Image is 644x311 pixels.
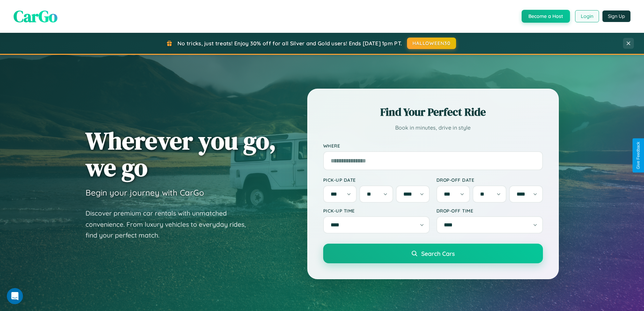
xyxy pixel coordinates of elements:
[436,208,543,214] label: Drop-off Time
[323,123,543,133] p: Book in minutes, drive in style
[323,143,543,149] label: Where
[436,177,543,183] label: Drop-off Date
[323,105,543,119] h2: Find Your Perfect Ride
[177,40,402,47] span: No tricks, just treats! Enjoy 30% off for all Silver and Gold users! Ends [DATE] 1pm PT.
[407,38,456,49] button: HALLOWEEN30
[86,187,204,198] h3: Begin your journey with CarGo
[602,10,630,22] button: Sign Up
[14,5,57,27] span: CarGo
[86,208,255,241] p: Discover premium car rentals with unmatched convenience. From luxury vehicles to everyday rides, ...
[86,127,276,181] h1: Wherever you go, we go
[575,10,599,22] button: Login
[636,142,641,169] div: Give Feedback
[323,177,430,183] label: Pick-up Date
[522,10,570,23] button: Become a Host
[323,208,430,214] label: Pick-up Time
[7,288,23,304] iframe: Intercom live chat
[421,250,455,257] span: Search Cars
[323,244,543,263] button: Search Cars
